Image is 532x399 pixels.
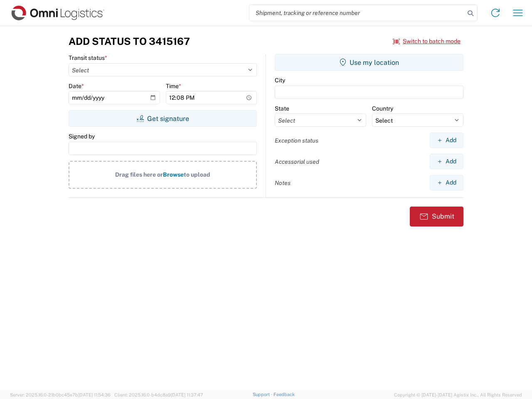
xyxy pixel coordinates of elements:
[410,207,463,227] button: Submit
[275,54,463,71] button: Use my location
[69,54,107,62] label: Transit status
[114,392,203,397] span: Client: 2025.16.0-b4dc8a9
[69,35,190,47] h3: Add Status to 3415167
[171,392,203,397] span: [DATE] 11:37:47
[166,82,181,90] label: Time
[69,110,257,127] button: Get signature
[430,175,463,190] button: Add
[430,133,463,148] button: Add
[430,154,463,169] button: Add
[275,105,289,112] label: State
[275,158,319,165] label: Accessorial used
[275,137,318,144] label: Exception status
[69,82,84,90] label: Date
[275,179,291,187] label: Notes
[275,76,285,84] label: City
[253,392,273,397] a: Support
[393,34,461,48] button: Switch to batch mode
[69,133,95,140] label: Signed by
[372,105,393,112] label: Country
[184,171,210,178] span: to upload
[249,5,465,21] input: Shipment, tracking or reference number
[163,171,184,178] span: Browse
[273,392,295,397] a: Feedback
[78,392,111,397] span: [DATE] 11:54:36
[10,392,111,397] span: Server: 2025.16.0-21b0bc45e7b
[115,171,163,178] span: Drag files here or
[394,391,522,399] span: Copyright © [DATE]-[DATE] Agistix Inc., All Rights Reserved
